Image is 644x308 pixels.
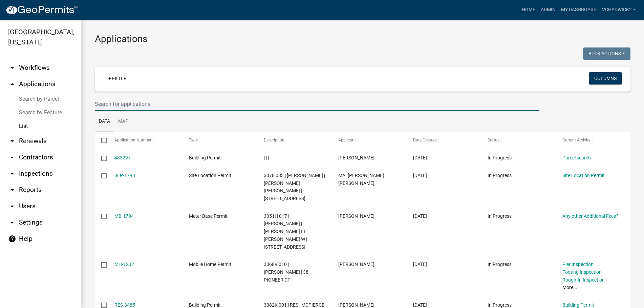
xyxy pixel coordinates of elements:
[95,132,108,149] datatable-header-cell: Select
[599,3,639,16] a: VChadwick2
[488,262,512,267] span: In Progress
[257,132,332,149] datatable-header-cell: Description
[8,170,16,178] i: arrow_drop_down
[332,132,407,149] datatable-header-cell: Applicant
[583,47,630,60] button: Bulk Actions
[519,3,538,16] a: Home
[406,132,481,149] datatable-header-cell: Date Created
[488,173,512,178] span: In Progress
[183,132,257,149] datatable-header-cell: Type
[114,155,131,160] a: 483297
[264,138,284,142] span: Description
[189,262,231,267] span: Mobile Home Permit
[538,3,558,16] a: Admin
[558,3,599,16] a: My Dashboard
[488,138,499,142] span: Status
[8,202,16,210] i: arrow_drop_down
[189,213,228,219] span: Meter Base Permit
[589,72,622,84] button: Columns
[114,111,132,133] a: Map
[189,155,221,160] span: Building Permit
[488,155,512,160] span: In Progress
[413,213,427,219] span: 09/23/2025
[562,138,591,142] span: Current Activity
[108,132,183,149] datatable-header-cell: Application Number
[562,213,618,219] a: Any other Additional Fees?
[264,173,325,201] span: 3078 083 | ALFREDO M MARTINEZ | LANDAVERDE MA G LOZANO | 3799 BOARDTOWN RD
[488,213,512,219] span: In Progress
[338,138,356,142] span: Applicant
[481,132,556,149] datatable-header-cell: Status
[413,173,427,178] span: 09/24/2025
[264,155,269,160] span: | | |
[8,186,16,194] i: arrow_drop_down
[338,155,374,160] span: Whitney Hunter
[562,277,605,283] a: Rough-In Inspection
[189,138,198,142] span: Type
[8,80,16,88] i: arrow_drop_up
[338,262,374,267] span: NALLELY ORTIZ
[413,302,427,308] span: 09/23/2025
[413,138,437,142] span: Date Created
[264,262,308,283] span: 3068V 010 | NALLEY ORTIZ | 38 PIONEER CT
[488,302,512,308] span: In Progress
[413,262,427,267] span: 09/23/2025
[338,173,384,186] span: MA. G. LOZANO LANDAVERDE
[95,111,114,133] a: Data
[562,155,591,160] a: Parcel search
[114,173,135,178] a: SLP-1793
[8,153,16,161] i: arrow_drop_down
[114,213,134,219] a: MB-1704
[8,137,16,145] i: arrow_drop_down
[114,302,135,308] a: RES-3485
[8,218,16,227] i: arrow_drop_down
[338,302,374,308] span: JAMIE PIERCE
[8,64,16,72] i: arrow_drop_down
[189,302,221,308] span: Building Permit
[562,302,594,308] a: Building Permit
[189,173,231,178] span: Site Location Permit
[95,33,630,45] h3: Applications
[8,235,16,243] i: help
[264,213,307,250] span: 3051H 017 | CAROLINE A CATTS | BORTZ III DONALD W | 286 6TH ST
[103,72,132,84] a: + Filter
[338,213,374,219] span: Malcolm Hicks
[114,262,134,267] a: MH-1232
[413,155,427,160] span: 09/24/2025
[562,262,594,267] a: Pier Inspection
[562,173,605,178] a: Site Location Permit
[562,285,577,290] a: More...
[556,132,630,149] datatable-header-cell: Current Activity
[114,138,151,142] span: Application Number
[95,97,539,111] input: Search for applications
[562,269,602,275] a: Footing Inspection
